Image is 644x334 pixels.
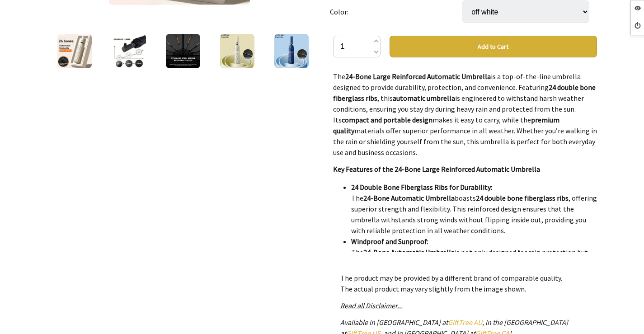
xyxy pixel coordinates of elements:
strong: Windproof and Sunproof: [351,237,428,246]
strong: 24-Bone Automatic Umbrella [363,248,455,257]
img: 24-Bone Large Reinforced Automatic Umbrella [112,34,146,68]
strong: automatic umbrella [393,94,455,103]
strong: Key Features of the 24-Bone Large Reinforced Automatic Umbrella [333,165,540,174]
p: The product may be provided by a different brand of comparable quality. The actual product may va... [340,273,590,294]
li: The is not only designed for rain protection but also offers features. Whether you’re caught in a... [351,236,597,290]
strong: 24-Bone Large Reinforced Automatic Umbrella [345,72,491,81]
a: GiftTree AU [448,318,482,327]
a: Read all Disclaimer... [340,301,403,310]
p: The is a top-of-the-line umbrella designed to provide durability, protection, and convenience. Fe... [333,71,597,158]
img: 24-Bone Large Reinforced Automatic Umbrella [57,34,92,68]
strong: compact and portable design [342,115,432,124]
img: 24-Bone Large Reinforced Automatic Umbrella [274,34,309,68]
button: Add to Cart [390,36,597,57]
img: 24-Bone Large Reinforced Automatic Umbrella [166,34,200,68]
strong: 24 double bone fiberglass ribs [476,193,569,202]
strong: 24 Double Bone Fiberglass Ribs for Durability: [351,183,492,192]
li: The boasts , offering superior strength and flexibility. This reinforced design ensures that the ... [351,182,597,236]
strong: 24-Bone Automatic Umbrella [363,193,455,202]
img: 24-Bone Large Reinforced Automatic Umbrella [220,34,254,68]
